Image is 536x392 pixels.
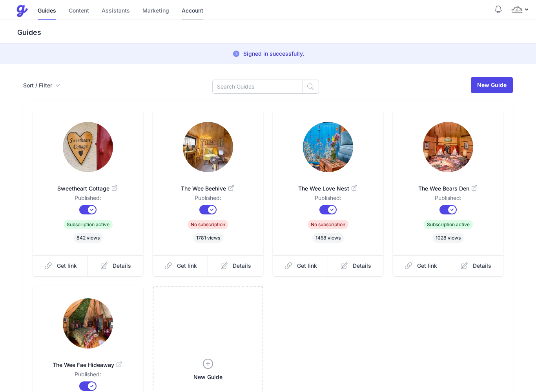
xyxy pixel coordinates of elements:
img: e2zepu93b96kra6qlgdwpwardh7n [511,3,523,16]
a: The Wee Bears Den [405,175,491,194]
span: Sweetheart Cottage [45,185,131,192]
img: 591atjkk1wvdk6iaitsetowih0mu [303,122,353,172]
div: Profile Menu [511,3,530,16]
a: Content [69,3,89,20]
img: u5uj1t0dtd9dr00bjyydj3cctwcz [183,122,233,172]
a: Get link [33,255,88,276]
a: Details [88,255,143,276]
span: Get link [57,262,77,270]
span: 1458 views [312,233,344,243]
span: 1028 views [432,233,464,243]
input: Search Guides [212,80,303,94]
span: Details [113,262,131,270]
dd: Published: [285,194,371,205]
a: Marketing [142,3,169,20]
span: 1781 views [193,233,223,243]
span: Details [353,262,371,270]
span: No subscription [188,220,228,229]
span: Get link [177,262,197,270]
span: The Wee Fae Hideaway [45,361,131,369]
a: Get link [273,255,328,276]
a: Details [328,255,383,276]
a: New Guide [471,77,513,93]
a: Get link [393,255,448,276]
span: The Wee Beehive [165,185,251,192]
span: The Wee Bears Den [405,185,491,192]
span: Details [233,262,251,270]
span: New Guide [193,373,222,381]
dd: Published: [45,370,131,381]
span: The Wee Love Nest [285,185,371,192]
button: Sort / Filter [23,82,60,89]
img: 8refomam1h90gy1kjzo4r8blmdjk [63,298,113,348]
p: Signed in successfully. [243,50,304,58]
span: Subscription active [424,220,473,229]
a: Details [208,255,263,276]
a: The Wee Fae Hideaway [45,352,131,370]
dd: Published: [45,194,131,205]
h3: Guides [16,28,536,37]
span: 842 views [73,233,103,243]
a: Assistants [102,3,130,20]
a: The Wee Beehive [165,175,251,194]
a: Details [448,255,503,276]
span: Get link [417,262,437,270]
span: Details [473,262,491,270]
a: The Wee Love Nest [285,175,371,194]
dd: Published: [405,194,491,205]
img: g0p6y5dkgsj3mpaimqehiga8ngmd [423,122,473,172]
a: Account [182,3,203,20]
span: Get link [297,262,317,270]
button: Notifications [494,5,503,14]
img: 9lsdsypo2zk8cxbenytjr4i74s56 [63,122,113,172]
a: Guides [38,3,56,20]
a: Get link [153,255,208,276]
img: Guestive Guides [16,5,28,17]
span: Subscription active [64,220,113,229]
a: Sweetheart Cottage [45,175,131,194]
dd: Published: [165,194,251,205]
span: No subscription [308,220,348,229]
